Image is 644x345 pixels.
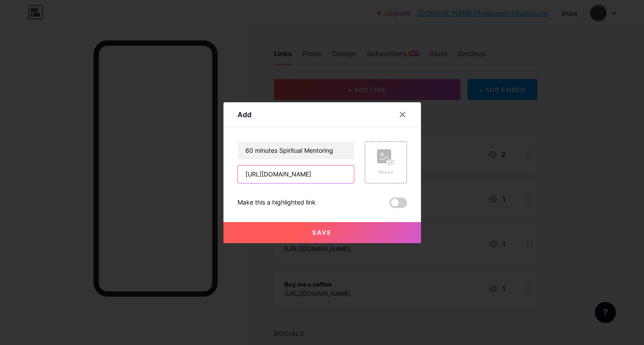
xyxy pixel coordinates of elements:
[237,109,252,120] div: Add
[237,198,316,208] div: Make this a highlighted link
[238,142,354,159] input: Title
[312,229,332,236] span: Save
[223,222,421,243] button: Save
[238,165,354,183] input: URL
[377,169,395,176] div: Picture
